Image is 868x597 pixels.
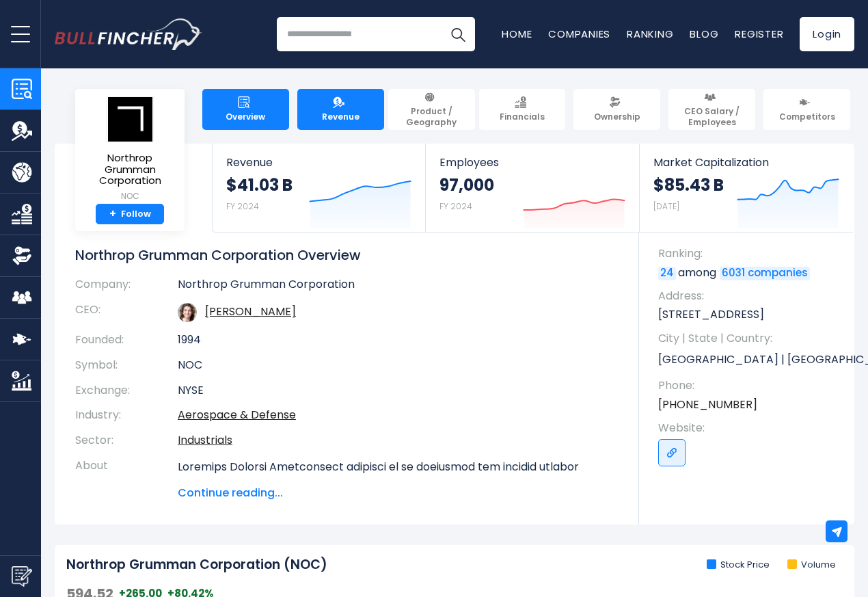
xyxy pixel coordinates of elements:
[178,378,619,403] td: NYSE
[178,407,296,423] a: Aerospace & Defense
[55,18,202,50] img: Bullfincher logo
[653,200,679,212] small: [DATE]
[226,111,265,122] span: Overview
[479,89,566,130] a: Financials
[202,89,289,130] a: Overview
[658,289,841,304] span: Address:
[75,453,178,501] th: About
[75,403,178,428] th: Industry:
[658,421,841,436] span: Website:
[640,144,853,232] a: Market Capitalization $85.43 B [DATE]
[441,17,475,51] button: Search
[627,27,673,41] a: Ranking
[297,89,384,130] a: Revenue
[502,27,532,41] a: Home
[388,89,475,130] a: Product / Geography
[787,559,836,571] li: Volume
[763,89,850,130] a: Competitors
[226,200,259,212] small: FY 2024
[735,27,783,41] a: Register
[322,111,360,122] span: Revenue
[213,144,425,232] a: Revenue $41.03 B FY 2024
[668,89,755,130] a: CEO Salary / Employees
[226,156,411,169] span: Revenue
[500,111,545,122] span: Financials
[658,397,757,412] a: [PHONE_NUMBER]
[109,208,116,220] strong: +
[779,111,835,122] span: Competitors
[55,18,202,50] a: Go to homepage
[75,246,619,264] h1: Northrop Grumman Corporation Overview
[178,303,197,322] img: kathy-j-warden.jpg
[75,328,178,353] th: Founded:
[720,267,810,280] a: 6031 companies
[658,265,841,280] p: among
[205,304,296,319] a: ceo
[439,174,494,196] strong: 97,000
[96,204,164,225] a: +Follow
[658,331,841,346] span: City | State | Country:
[653,156,839,169] span: Market Capitalization
[658,378,841,393] span: Phone:
[653,174,724,196] strong: $85.43 B
[426,144,638,232] a: Employees 97,000 FY 2024
[658,307,841,322] p: [STREET_ADDRESS]
[594,111,640,122] span: Ownership
[439,200,472,212] small: FY 2024
[658,349,841,370] p: [GEOGRAPHIC_DATA] | [GEOGRAPHIC_DATA] | US
[178,278,619,297] td: Northrop Grumman Corporation
[75,378,178,403] th: Exchange:
[394,106,469,127] span: Product / Geography
[85,96,174,204] a: Northrop Grumman Corporation NOC
[658,267,676,280] a: 24
[439,156,625,169] span: Employees
[178,353,619,378] td: NOC
[658,246,841,261] span: Ranking:
[548,27,610,41] a: Companies
[75,297,178,328] th: CEO:
[75,278,178,297] th: Company:
[573,89,660,130] a: Ownership
[707,559,770,571] li: Stock Price
[75,353,178,378] th: Symbol:
[75,428,178,453] th: Sector:
[86,190,174,202] small: NOC
[800,17,854,51] a: Login
[12,246,32,266] img: Ownership
[178,485,619,501] span: Continue reading...
[658,439,686,466] a: Go to link
[66,557,327,574] h2: Northrop Grumman Corporation (NOC)
[690,27,718,41] a: Blog
[226,174,293,196] strong: $41.03 B
[178,328,619,353] td: 1994
[675,106,749,127] span: CEO Salary / Employees
[86,152,174,187] span: Northrop Grumman Corporation
[178,432,232,448] a: Industrials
